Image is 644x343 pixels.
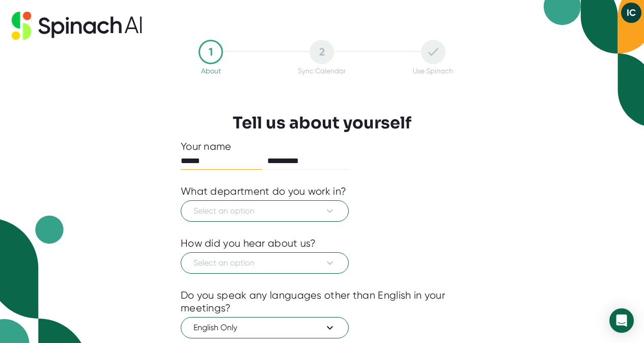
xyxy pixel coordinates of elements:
button: Select an option [181,252,349,274]
div: 1 [199,40,223,64]
h3: Tell us about yourself [233,113,411,133]
span: Select an option [193,257,336,269]
button: Select an option [181,200,349,222]
div: Do you speak any languages other than English in your meetings? [181,289,463,314]
div: How did you hear about us? [181,237,316,250]
div: Use Spinach [413,67,453,75]
div: Sync Calendar [298,67,346,75]
span: English Only [193,322,336,334]
div: What department do you work in? [181,185,346,198]
div: About [201,67,221,75]
button: IC [621,3,641,23]
button: English Only [181,317,349,338]
div: Open Intercom Messenger [609,308,634,333]
div: 2 [310,40,334,64]
div: Your name [181,140,463,153]
span: Select an option [193,205,336,217]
